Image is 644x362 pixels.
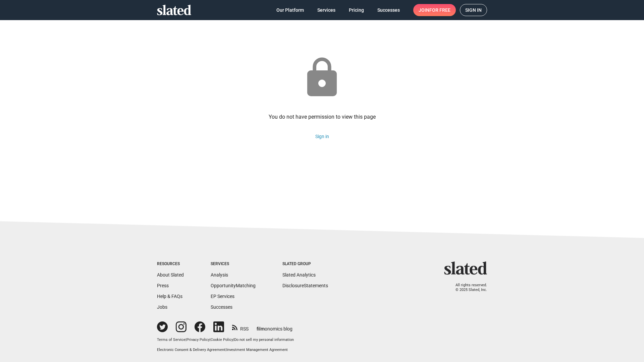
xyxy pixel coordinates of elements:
[211,304,232,310] a: Successes
[157,304,167,310] a: Jobs
[429,4,450,16] span: for free
[343,4,369,16] a: Pricing
[185,338,186,342] span: |
[448,283,487,293] p: All rights reserved. © 2025 Slated, Inc.
[257,320,292,332] a: filmonomics blog
[300,56,344,100] mat-icon: lock
[282,283,328,288] a: DisclosureStatements
[157,348,225,352] a: Electronic Consent & Delivery Agreement
[413,4,456,16] a: Joinfor free
[372,4,405,16] a: Successes
[460,4,487,16] a: Sign in
[211,272,228,278] a: Analysis
[317,4,335,16] span: Services
[349,4,364,16] span: Pricing
[232,322,249,332] a: RSS
[315,134,329,139] a: Sign in
[257,326,265,331] span: film
[312,4,341,16] a: Services
[282,272,316,278] a: Slated Analytics
[211,261,256,267] div: Services
[157,283,169,288] a: Press
[234,338,294,343] button: Do not sell my personal information
[157,338,185,342] a: Terms of Service
[211,338,233,342] a: Cookie Policy
[225,348,226,352] span: |
[271,4,309,16] a: Our Platform
[269,113,376,120] div: You do not have permission to view this page
[210,338,211,342] span: |
[377,4,400,16] span: Successes
[276,4,304,16] span: Our Platform
[211,283,256,288] a: OpportunityMatching
[233,338,234,342] span: |
[186,338,210,342] a: Privacy Policy
[419,4,450,16] span: Join
[157,294,182,299] a: Help & FAQs
[282,261,328,267] div: Slated Group
[157,261,184,267] div: Resources
[226,348,288,352] a: Investment Management Agreement
[211,294,234,299] a: EP Services
[157,272,184,278] a: About Slated
[465,4,482,16] span: Sign in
